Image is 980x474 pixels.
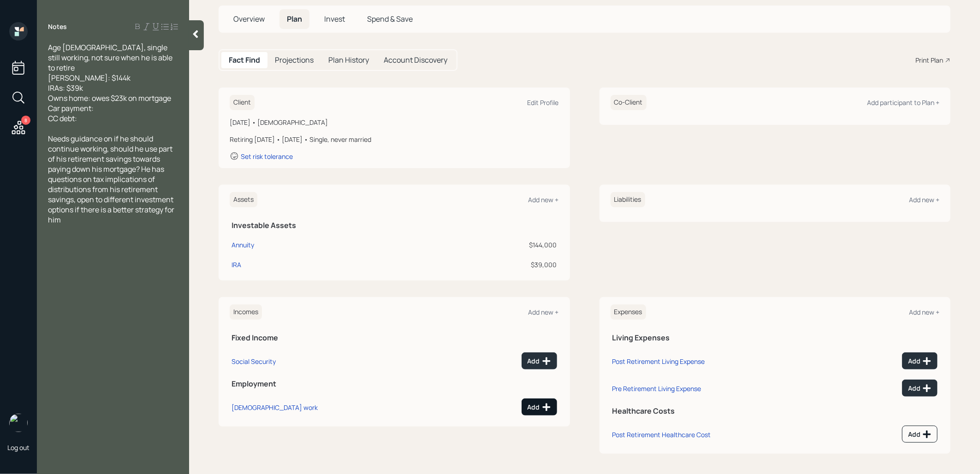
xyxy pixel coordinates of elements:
div: Social Security [232,357,276,366]
span: Spend & Save [367,14,413,24]
div: Add new + [909,195,939,204]
div: [DATE] • [DEMOGRAPHIC_DATA] [230,117,559,127]
div: IRA [232,260,241,269]
div: Add [528,403,551,412]
h6: Co-Client [611,95,647,110]
div: Post Retirement Healthcare Cost [612,430,711,439]
h5: Plan History [328,56,369,64]
h5: Account Discovery [384,56,447,64]
span: Plan [287,14,302,24]
span: Overview [233,14,265,24]
h5: Living Expenses [612,334,938,342]
div: $39,000 [381,260,557,269]
button: Add [902,380,938,397]
button: Add [522,352,557,369]
span: Invest [324,14,345,24]
div: Add new + [909,308,939,316]
h6: Incomes [230,304,262,320]
button: Add [902,352,938,369]
h5: Fixed Income [232,334,557,342]
div: Set risk tolerance [241,152,293,161]
h6: Client [230,95,255,110]
div: Edit Profile [528,98,559,107]
h6: Expenses [611,304,646,320]
button: Add [522,398,557,415]
span: Age [DEMOGRAPHIC_DATA], single still working, not sure when he is able to retire [PERSON_NAME]: $... [48,42,174,123]
div: Print Plan [915,55,943,65]
div: Annuity [232,240,254,250]
h5: Employment [232,380,557,388]
span: Needs guidance on if he should continue working, should he use part of his retirement savings tow... [48,134,176,225]
label: Notes [48,22,67,31]
h6: Assets [230,192,257,207]
div: [DEMOGRAPHIC_DATA] work [232,403,318,412]
div: Log out [7,443,30,452]
h5: Projections [275,56,314,64]
div: Add new + [529,195,559,204]
div: Pre Retirement Living Expense [612,384,701,393]
img: treva-nostdahl-headshot.png [9,414,28,432]
h5: Healthcare Costs [612,407,938,415]
div: Post Retirement Living Expense [612,357,705,366]
div: Add participant to Plan + [867,98,939,107]
div: Add [908,430,932,439]
h6: Liabilities [611,192,645,207]
div: Add [908,357,932,366]
div: Add [908,384,932,393]
h5: Investable Assets [232,221,557,230]
div: Add new + [529,308,559,316]
div: Retiring [DATE] • [DATE] • Single, never married [230,135,559,144]
h5: Fact Find [229,56,260,64]
button: Add [902,426,938,443]
div: 8 [21,116,30,125]
div: Add [528,357,551,366]
div: $144,000 [381,240,557,250]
